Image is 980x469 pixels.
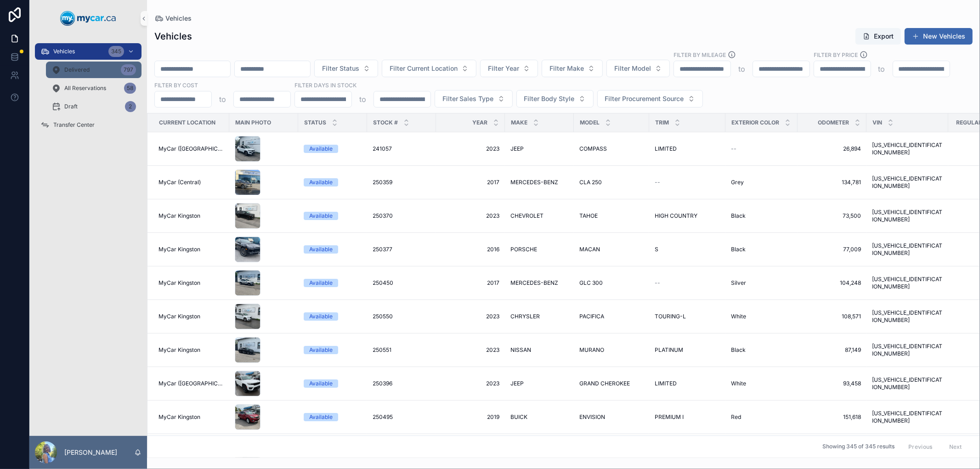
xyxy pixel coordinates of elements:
[510,145,568,153] a: JEEP
[159,145,224,153] a: MyCar ([GEOGRAPHIC_DATA])
[580,119,600,126] span: Model
[472,119,487,126] span: Year
[524,94,575,103] span: Filter Body Style
[159,179,201,186] span: MyCar (Central)
[373,212,431,220] a: 250370
[165,14,192,23] span: Vehicles
[579,313,644,320] a: PACIFICA
[304,119,326,126] span: Status
[803,145,861,153] a: 26,894
[731,313,792,320] a: White
[510,346,568,354] a: NISSAN
[159,279,200,287] span: MyCar Kingston
[872,410,943,424] a: [US_VEHICLE_IDENTIFICATION_NUMBER]
[803,279,861,287] span: 104,248
[872,209,943,223] a: [US_VEHICLE_IDENTIFICATION_NUMBER]
[655,313,720,320] a: TOURING-L
[579,380,644,387] a: GRAND CHEROKEE
[855,28,901,45] button: Export
[803,346,861,354] span: 87,149
[64,85,106,92] span: All Reservations
[309,279,333,287] div: Available
[872,309,943,324] span: [US_VEHICLE_IDENTIFICATION_NUMBER]
[53,121,95,129] span: Transfer Center
[159,313,200,320] span: MyCar Kingston
[159,413,224,421] a: MyCar Kingston
[309,178,333,186] div: Available
[510,346,531,354] span: NISSAN
[579,246,600,253] span: MACAN
[309,413,333,421] div: Available
[731,279,746,287] span: Silver
[373,119,398,126] span: Stock #
[373,145,431,153] a: 241057
[516,90,594,107] button: Select Button
[803,313,861,320] a: 108,571
[159,246,224,253] a: MyCar Kingston
[373,246,392,253] span: 250377
[159,346,200,354] span: MyCar Kingston
[309,212,333,220] div: Available
[579,179,644,186] a: CLA 250
[510,212,568,220] a: CHEVROLET
[314,60,378,77] button: Select Button
[655,119,669,126] span: Trim
[579,145,644,153] a: COMPASS
[872,119,882,126] span: VIN
[442,145,499,153] span: 2023
[309,312,333,321] div: Available
[731,380,746,387] span: White
[655,145,677,153] span: LIMITED
[304,245,362,254] a: Available
[731,179,792,186] a: Grey
[803,380,861,387] a: 93,458
[125,101,136,112] div: 2
[803,246,861,253] a: 77,009
[510,380,524,387] span: JEEP
[373,246,431,253] a: 250377
[304,212,362,220] a: Available
[121,64,136,75] div: 797
[309,379,333,388] div: Available
[731,246,746,253] span: Black
[803,179,861,186] a: 134,781
[159,212,224,220] a: MyCar Kingston
[579,346,644,354] a: MURANO
[905,28,973,45] button: New Vehicles
[359,94,366,105] p: to
[159,380,224,387] a: MyCar ([GEOGRAPHIC_DATA])
[442,246,499,253] a: 2016
[64,66,90,73] span: Delivered
[46,62,142,78] a: Delivered797
[154,14,192,23] a: Vehicles
[53,48,75,55] span: Vehicles
[655,313,686,320] span: TOURING-L
[655,413,720,421] a: PREMIUM I
[731,212,792,220] a: Black
[46,98,142,115] a: Draft2
[655,145,720,153] a: LIMITED
[442,179,499,186] a: 2017
[235,119,271,126] span: Main Photo
[29,37,147,145] div: scrollable content
[731,380,792,387] a: White
[579,346,604,354] span: MURANO
[382,60,476,77] button: Select Button
[442,413,499,421] span: 2019
[579,212,598,220] span: TAHOE
[655,179,720,186] a: --
[435,90,513,107] button: Select Button
[309,346,333,354] div: Available
[373,346,391,354] span: 250551
[803,212,861,220] span: 73,500
[442,212,499,220] a: 2023
[738,63,745,74] p: to
[442,94,494,103] span: Filter Sales Type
